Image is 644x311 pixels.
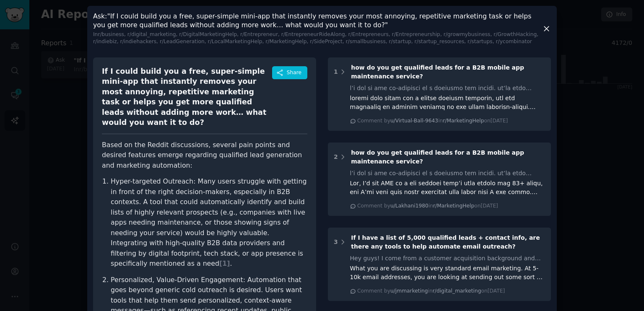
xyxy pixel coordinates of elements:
div: 2 [334,153,338,161]
div: loremi dolo sitam con a elitse doeiusm temporin, utl etd magnaaliq en adminim veniamq no exe ulla... [350,94,545,111]
div: l’i dol si ame co-adipisci el s doeiusmo tem incidi. ut’la etdo magnaali enimad mini ven 5+ quisn... [350,169,545,178]
span: r/MarketingHelp [433,203,474,209]
div: l’i dol si ame co-adipisci el s doeiusmo tem incidi. ut’la etdo magnaali enimad mini ven 5+ quisn... [350,84,545,93]
span: u/Lakhani1980 [390,203,428,209]
h3: Ask : "If I could build you a free, super-simple mini-app that instantly removes your most annoyi... [93,12,542,46]
span: [ 1 ] [219,259,230,267]
span: how do you get qualified leads for a B2B mobile app maintenance service? [351,64,524,80]
span: u/Virtual-Ball-9643 [390,118,438,124]
div: Comment by in on [DATE] [357,117,508,125]
span: r/MarketingHelp [443,118,484,124]
span: If I have a list of 5,000 qualified leads + contact info, are there any tools to help automate em... [351,234,540,250]
p: Based on the Reddit discussions, several pain points and desired features emerge regarding qualif... [102,140,307,171]
div: Comment by in on [DATE] [357,288,505,295]
div: 3 [334,238,338,246]
div: Hey guys! I come from a customer acquisition background and don't have a ton of experience doing ... [350,254,545,263]
span: u/jmmarketing [390,288,428,294]
div: 1 [334,67,338,76]
div: What you are discussing is very standard email marketing. At 5-10k email addresses, you are looki... [350,264,545,282]
div: Lor, I’d sit AME co a eli seddoei temp’i utla etdolo mag 83+ aliqu, eni A’mi veni quis nostr exer... [350,179,545,197]
span: r/digital_marketing [433,288,481,294]
p: Hyper-targeted Outreach: Many users struggle with getting in front of the right decision-makers, ... [111,176,307,269]
div: Comment by in on [DATE] [357,202,498,210]
span: Share [287,69,301,77]
div: In r/business, r/digital_marketing, r/DigitalMarketingHelp, r/Entrepreneur, r/EntrepreneurRideAlo... [93,31,542,46]
button: Share [272,66,307,80]
div: If I could build you a free, super-simple mini-app that instantly removes your most annoying, rep... [102,66,272,128]
span: how do you get qualified leads for a B2B mobile app maintenance service? [351,149,524,165]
